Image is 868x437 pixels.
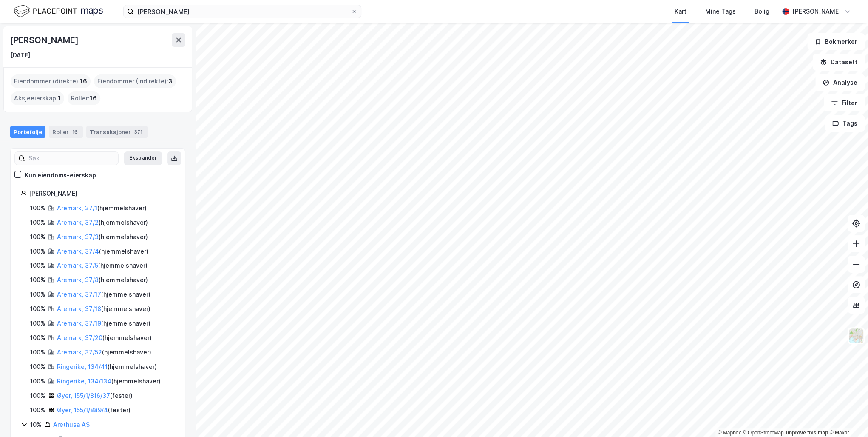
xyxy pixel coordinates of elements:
div: 100% [30,347,45,357]
input: Søk på adresse, matrikkel, gårdeiere, leietakere eller personer [134,5,351,18]
iframe: Chat Widget [825,396,868,437]
button: Datasett [813,54,865,71]
span: 16 [90,93,97,103]
div: ( hjemmelshaver ) [57,362,157,372]
img: Z [848,328,864,344]
div: 16 [71,128,79,136]
div: 100% [30,362,45,372]
a: Aremark, 37/2 [57,219,99,226]
button: Bokmerker [807,33,865,50]
a: Aremark, 37/8 [57,276,99,283]
button: Filter [824,94,865,111]
div: Bolig [755,6,769,17]
a: Aremark, 37/1 [57,204,97,211]
a: Ringerike, 134/134 [57,377,111,385]
div: Roller : [68,91,100,105]
div: ( hjemmelshaver ) [57,318,150,328]
div: ( hjemmelshaver ) [57,347,151,357]
a: Aremark, 37/4 [57,248,99,255]
div: 10% [30,420,42,430]
div: Mine Tags [705,6,736,17]
div: ( hjemmelshaver ) [57,232,148,242]
a: Øyer, 155/1/816/37 [57,392,110,399]
div: ( fester ) [57,405,130,415]
div: 100% [30,376,45,386]
button: Ekspander [124,151,162,165]
div: Portefølje [10,126,45,138]
a: Aremark, 37/52 [57,348,102,356]
div: ( fester ) [57,391,133,401]
div: ( hjemmelshaver ) [57,289,150,300]
span: 3 [168,76,173,86]
a: OpenStreetMap [743,430,784,436]
div: ( hjemmelshaver ) [57,304,150,314]
div: 371 [133,128,144,136]
input: Søk [25,152,118,165]
a: Aremark, 37/5 [57,262,98,269]
div: 100% [30,289,45,300]
div: ( hjemmelshaver ) [57,260,148,271]
a: Aremark, 37/20 [57,334,102,341]
button: Analyse [815,74,865,91]
a: Aremark, 37/19 [57,320,101,327]
a: Improve this map [786,430,828,436]
div: Aksjeeierskap : [11,91,64,105]
img: logo.f888ab2527a4732fd821a326f86c7f29.svg [14,4,103,19]
div: ( hjemmelshaver ) [57,275,148,285]
div: 100% [30,246,45,257]
div: 100% [30,275,45,285]
div: [PERSON_NAME] [792,6,841,17]
div: 100% [30,405,45,415]
div: ( hjemmelshaver ) [57,217,148,228]
div: ( hjemmelshaver ) [57,376,161,386]
div: 100% [30,318,45,328]
div: Eiendommer (direkte) : [11,74,91,88]
div: Eiendommer (Indirekte) : [94,74,176,88]
div: Transaksjoner [86,126,148,138]
div: Kontrollprogram for chat [825,396,868,437]
a: Mapbox [718,430,741,436]
a: Aremark, 37/3 [57,233,99,240]
div: [PERSON_NAME] [29,189,175,199]
a: Aremark, 37/17 [57,291,101,298]
div: 100% [30,232,45,242]
div: 100% [30,260,45,271]
div: Kun eiendoms-eierskap [25,170,96,180]
div: 100% [30,304,45,314]
div: Kart [675,6,686,17]
div: [DATE] [10,50,30,60]
div: ( hjemmelshaver ) [57,203,147,213]
button: Tags [825,115,865,132]
span: 16 [80,76,87,86]
div: ( hjemmelshaver ) [57,333,152,343]
a: Øyer, 155/1/889/4 [57,406,108,414]
span: 1 [58,93,61,103]
a: Aremark, 37/18 [57,305,101,312]
div: 100% [30,217,45,228]
div: 100% [30,203,45,213]
div: Roller [49,126,83,138]
div: ( hjemmelshaver ) [57,246,148,257]
div: 100% [30,391,45,401]
a: Arethusa AS [53,421,90,428]
div: [PERSON_NAME] [10,33,80,47]
div: 100% [30,333,45,343]
a: Ringerike, 134/41 [57,363,108,370]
